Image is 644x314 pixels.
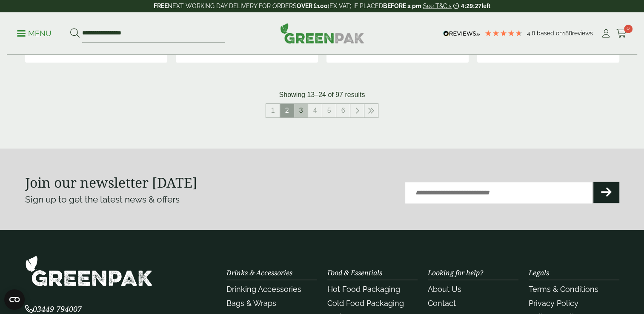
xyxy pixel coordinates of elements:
a: Bags & Wraps [226,299,276,308]
a: 6 [336,104,350,117]
span: 03449 794007 [25,304,82,314]
a: 3 [294,104,308,117]
p: Showing 13–24 of 97 results [279,90,365,100]
strong: OVER £100 [297,3,328,9]
span: left [481,3,490,9]
strong: BEFORE 2 pm [383,3,421,9]
a: Menu [17,29,52,37]
a: Privacy Policy [529,299,578,308]
div: 4.79 Stars [484,29,523,37]
a: 0 [616,27,627,40]
strong: Join our newsletter [DATE] [25,173,197,191]
a: 4 [308,104,322,117]
a: 1 [266,104,280,117]
span: reviews [572,30,593,37]
span: 2 [280,104,294,117]
a: Hot Food Packaging [327,285,400,294]
a: Terms & Conditions [529,285,598,294]
span: 188 [563,30,572,37]
a: 5 [322,104,336,117]
a: About Us [428,285,461,294]
i: Cart [616,29,627,38]
i: My Account [601,29,611,38]
strong: FREE [154,3,168,9]
button: Open CMP widget [4,289,25,310]
a: 03449 794007 [25,305,82,314]
p: Menu [17,29,52,39]
img: REVIEWS.io [443,31,480,37]
a: Cold Food Packaging [327,299,404,308]
a: Drinking Accessories [226,285,301,294]
img: GreenPak Supplies [280,23,364,43]
p: Sign up to get the latest news & offers [25,193,292,206]
a: Contact [428,299,456,308]
span: 0 [624,25,633,33]
span: Based on [537,30,563,37]
span: 4:29:27 [461,3,481,9]
a: See T&C's [423,3,452,9]
span: 4.8 [527,30,537,37]
img: GreenPak Supplies [25,255,153,286]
